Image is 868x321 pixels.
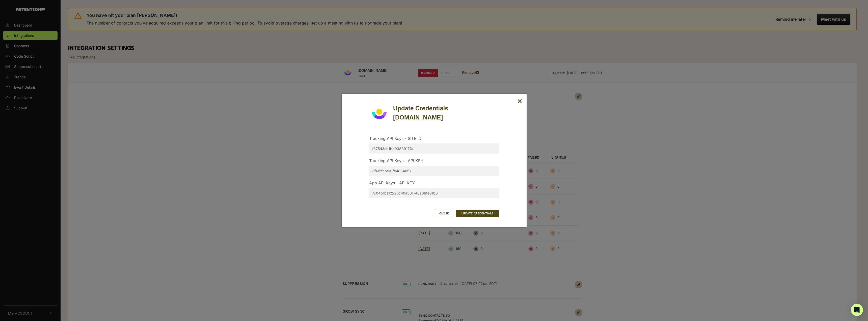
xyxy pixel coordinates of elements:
input: [Tracking API Keys - SITE ID] [369,143,499,154]
label: Tracking API Keys - SITE ID [369,135,422,141]
button: UPDATE CREDENTIALS [456,210,499,217]
button: Close [434,210,454,217]
div: Open Intercom Messenger [851,304,863,316]
input: [Tracking API Keys - API KEY] [369,166,499,176]
strong: [DOMAIN_NAME] [393,114,443,121]
input: [App API Keys - API KEY] [369,188,499,198]
label: Tracking API Keys - API KEY [369,158,423,164]
div: Update Credentials [393,104,499,122]
img: Customer.io [369,104,389,124]
label: App API Keys - API KEY [369,180,415,186]
button: Close [518,98,522,105]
